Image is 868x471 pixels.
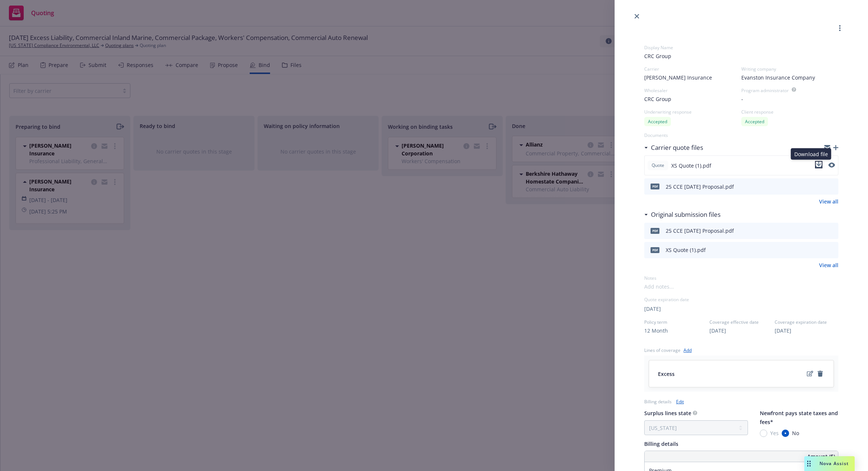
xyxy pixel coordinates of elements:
button: preview file [828,161,835,170]
button: download file [817,226,823,235]
h3: Carrier quote files [651,143,703,152]
div: Quote expiration date [644,296,838,303]
button: preview file [829,246,835,255]
div: Carrier quote files [644,143,703,152]
a: edit [805,369,814,378]
input: Yes [760,430,767,437]
span: Surplus lines state [644,410,691,417]
div: Carrier [644,66,741,72]
button: [DATE] [775,327,791,334]
a: View all [819,198,838,205]
a: remove [816,369,825,378]
span: pdf [651,247,659,253]
span: Evanston Insurance Company [741,74,815,81]
span: Newfront pays state taxes and fees* [760,410,838,425]
div: Writing company [741,66,838,72]
div: Wholesaler [644,87,741,94]
input: No [782,430,789,437]
a: Edit [676,398,684,406]
span: Nova Assist [819,460,849,467]
span: CRC Group [644,52,838,60]
button: download file [817,182,823,191]
button: preview file [829,182,835,191]
button: download file [817,246,823,255]
div: 25 CCE [DATE] Proposal.pdf [666,183,734,191]
button: download file [815,161,822,168]
div: Accepted [644,117,671,126]
div: Drag to move [804,456,814,471]
span: - [741,95,743,103]
span: [PERSON_NAME] Insurance [644,74,712,81]
div: Underwriting response [644,109,741,115]
span: Amount ($) [807,453,835,460]
span: Quote [651,162,665,169]
div: Lines of coverage [644,347,681,353]
a: close [632,12,641,21]
a: more [835,24,844,33]
span: pdf [651,228,659,233]
div: Original submission files [644,210,721,219]
span: pdf [651,184,659,189]
div: 25 CCE [DATE] Proposal.pdf [666,227,734,235]
span: No [792,429,799,437]
a: Add [684,346,692,354]
div: Billing details [644,398,672,405]
button: download file [815,161,822,170]
a: View all [819,261,838,269]
h3: Original submission files [651,210,721,219]
button: [DATE] [644,305,661,313]
div: XS Quote (1).pdf [666,246,706,254]
div: Notes [644,275,838,281]
div: Billing details [644,440,838,448]
span: XS Quote (1).pdf [671,162,711,169]
div: Documents [644,132,838,138]
button: 12 Month [644,327,668,334]
span: Coverage expiration date [775,319,838,325]
span: Yes [770,429,779,437]
button: preview file [828,162,835,168]
span: Excess [658,370,675,378]
span: Coverage effective date [709,319,773,325]
div: Accepted [741,117,768,126]
div: Display Name [644,44,838,51]
div: Client response [741,109,838,115]
button: Nova Assist [804,456,855,471]
div: Program administrator [741,87,789,94]
button: [DATE] [709,327,726,334]
span: CRC Group [644,95,671,103]
button: preview file [829,226,835,235]
span: Policy term [644,319,708,325]
div: Download file [791,148,831,160]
